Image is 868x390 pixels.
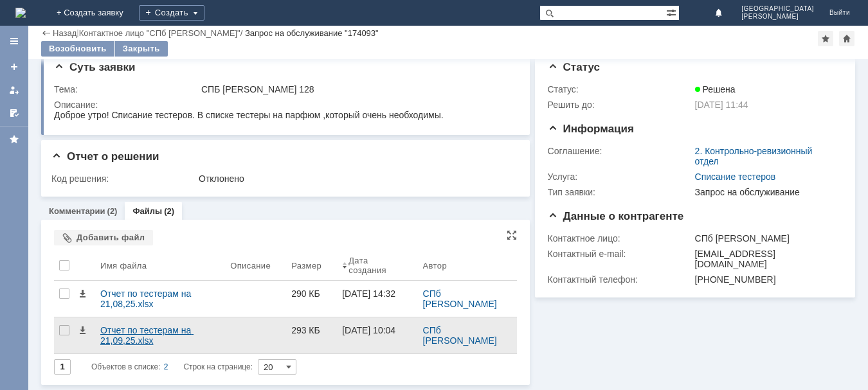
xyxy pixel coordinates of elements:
div: / [79,28,245,38]
div: [PHONE_NUMBER] [695,274,837,285]
i: Строк на странице: [91,359,253,375]
span: [PERSON_NAME] [741,13,814,21]
div: Создать [139,5,204,21]
a: Контактное лицо "СПб [PERSON_NAME]" [79,28,240,38]
div: 290 КБ [291,288,332,299]
a: Комментарии [49,206,105,216]
div: Статус: [548,84,692,94]
img: logo [15,8,26,18]
span: Скачать файл [77,288,87,299]
div: Услуга: [548,172,692,182]
div: СПБ [PERSON_NAME] 128 [201,84,512,94]
div: Контактный e-mail: [548,249,692,259]
div: (2) [164,206,174,216]
div: Тема: [54,84,199,94]
div: Автор [423,261,448,270]
div: 2 [164,359,168,375]
div: Имя файла [100,261,147,270]
div: Отчет по тестерам на 21,08,25.xlsx [100,288,220,309]
div: [EMAIL_ADDRESS][DOMAIN_NAME] [695,249,837,269]
div: Описание: [54,100,514,110]
a: СПб [PERSON_NAME] [423,288,497,309]
div: Описание [230,261,271,270]
span: Расширенный поиск [666,6,679,18]
div: Отклонено [199,173,512,184]
div: (2) [107,206,118,216]
span: Решена [695,84,736,94]
div: На всю страницу [507,230,517,240]
div: Отчет по тестерам на 21,09,25.xlsx [100,325,220,346]
div: Контактный телефон: [548,274,692,285]
th: Дата создания [337,251,417,281]
a: СПб [PERSON_NAME] [423,325,497,346]
div: Контактное лицо: [548,233,692,244]
a: 2. Контрольно-ревизионный отдел [695,146,813,166]
div: Соглашение: [548,146,692,156]
a: Мои заявки [4,80,24,100]
span: Информация [548,123,634,135]
span: Скачать файл [77,325,87,335]
th: Автор [418,251,517,281]
span: Отчет о решении [51,150,159,163]
div: 293 КБ [291,325,332,335]
span: Статус [548,61,600,73]
span: Суть заявки [54,61,135,73]
div: Запрос на обслуживание "174093" [245,28,379,38]
div: Решить до: [548,100,692,110]
div: Код решения: [51,173,196,184]
a: Мои согласования [4,103,24,123]
div: Сделать домашней страницей [839,31,854,46]
span: Объектов в списке: [91,362,160,371]
a: Списание тестеров [695,172,776,182]
span: Данные о контрагенте [548,210,684,222]
div: [DATE] 14:32 [342,288,395,299]
div: СПб [PERSON_NAME] [695,233,837,244]
a: Файлы [132,206,162,216]
div: Размер [291,261,321,270]
div: [DATE] 10:04 [342,325,395,335]
a: Назад [53,28,77,38]
span: [GEOGRAPHIC_DATA] [741,5,814,13]
th: Имя файла [95,251,225,281]
span: [DATE] 11:44 [695,100,748,110]
div: Дата создания [348,256,402,275]
a: Перейти на домашнюю страницу [15,8,26,18]
div: Запрос на обслуживание [695,187,837,197]
div: Тип заявки: [548,187,692,197]
div: | [77,28,78,37]
div: Добавить в избранное [818,31,833,46]
th: Размер [286,251,337,281]
a: Создать заявку [4,57,24,77]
